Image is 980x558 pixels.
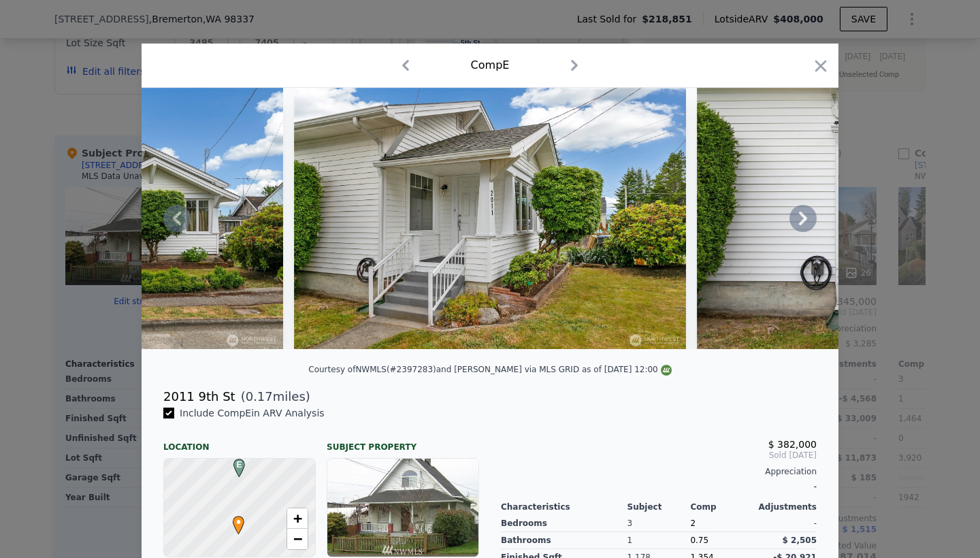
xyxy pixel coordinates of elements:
div: - [753,515,817,532]
img: NWMLS Logo [661,365,672,376]
div: • [229,516,238,524]
div: 3 [627,515,691,532]
div: Bathrooms [501,532,627,549]
span: • [229,512,248,532]
div: Subject [627,502,691,512]
span: $ 2,505 [783,536,817,545]
span: E [230,459,248,471]
span: + [293,510,302,527]
img: Property Img [294,88,686,349]
div: Bedrooms [501,515,627,532]
div: 2011 9th St [163,387,235,406]
span: ( miles) [235,387,310,406]
div: Location [163,431,316,453]
span: 0.17 [246,389,273,404]
span: Sold [DATE] [501,450,817,461]
span: Include Comp E in ARV Analysis [174,408,330,419]
div: Adjustments [753,502,817,512]
div: 0.75 [690,532,753,549]
div: 1 [627,532,691,549]
a: Zoom in [287,508,308,529]
div: Comp [690,502,753,512]
div: Characteristics [501,502,627,512]
div: - [501,477,817,496]
span: 2 [690,519,696,528]
a: Zoom out [287,529,308,549]
span: − [293,530,302,547]
div: E [230,459,238,467]
div: Appreciation [501,466,817,477]
div: Subject Property [327,431,479,453]
span: $ 382,000 [768,439,817,450]
div: Courtesy of NWMLS (#2397283) and [PERSON_NAME] via MLS GRID as of [DATE] 12:00 [308,365,671,374]
div: Comp E [471,57,510,73]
